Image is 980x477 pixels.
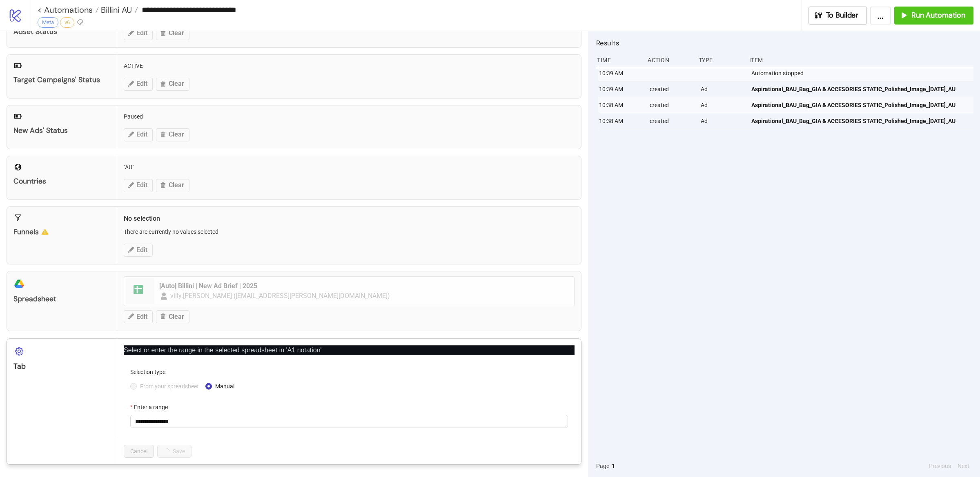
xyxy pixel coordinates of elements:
a: Aspirational_BAU_Bag_GIA & ACCESORIES STATIC_Polished_Image_[DATE]_AU [751,81,970,97]
span: Aspirational_BAU_Bag_GIA & ACCESORIES STATIC_Polished_Image_[DATE]_AU [751,85,955,94]
div: created [649,113,694,129]
button: Next [955,461,972,470]
button: Cancel [124,445,154,458]
div: Time [596,52,641,68]
div: Meta [38,17,58,28]
a: Billini AU [99,6,138,14]
button: To Builder [808,7,867,25]
div: Action [647,52,692,68]
button: Run Automation [894,7,973,25]
span: Aspirational_BAU_Bag_GIA & ACCESORIES STATIC_Polished_Image_[DATE]_AU [751,101,955,110]
span: close [569,345,575,351]
div: 10:39 AM [598,81,643,97]
span: Page [596,461,609,470]
button: 1 [609,461,617,470]
span: From your spreadsheet [137,382,202,391]
a: Aspirational_BAU_Bag_GIA & ACCESORIES STATIC_Polished_Image_[DATE]_AU [751,97,970,113]
a: < Automations [38,6,99,14]
div: v6 [60,17,74,28]
div: Ad [700,97,745,113]
input: Enter a range [130,415,568,428]
span: Billini AU [99,4,132,15]
div: Ad [700,81,745,97]
label: Enter a range [130,403,173,412]
h2: Results [596,38,973,48]
label: Selection type [130,367,171,376]
div: Tab [13,362,110,371]
span: To Builder [826,11,859,20]
button: Save [157,445,192,458]
button: ... [870,7,891,25]
div: created [649,81,694,97]
div: created [649,97,694,113]
a: Aspirational_BAU_Bag_GIA & ACCESORIES STATIC_Polished_Image_[DATE]_AU [751,113,970,129]
div: Type [698,52,743,68]
p: Select or enter the range in the selected spreadsheet in 'A1 notation' [124,345,575,355]
button: Previous [927,461,953,470]
div: 10:38 AM [598,97,643,113]
div: 10:39 AM [598,65,643,81]
span: Run Automation [911,11,965,20]
span: Manual [212,382,238,391]
span: Aspirational_BAU_Bag_GIA & ACCESORIES STATIC_Polished_Image_[DATE]_AU [751,116,955,125]
div: Automation stopped [751,65,976,81]
div: 10:38 AM [598,113,643,129]
div: Item [748,52,973,68]
div: Ad [700,113,745,129]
